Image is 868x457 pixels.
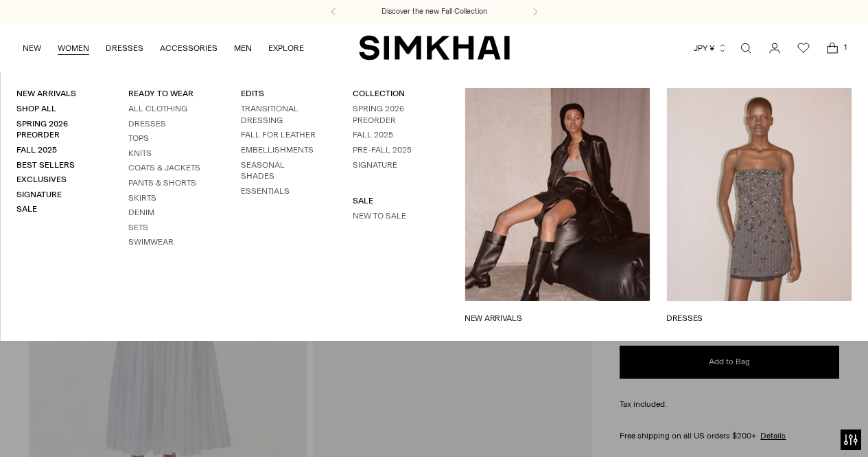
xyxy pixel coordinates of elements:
a: Go to the account page [761,34,788,62]
a: DRESSES [106,33,143,63]
a: Open search modal [732,34,760,62]
a: Wishlist [790,34,817,62]
a: ACCESSORIES [160,33,218,63]
span: 1 [839,41,852,54]
a: MEN [234,33,252,63]
a: WOMEN [58,33,89,63]
a: NEW [23,33,41,63]
a: SIMKHAI [359,34,510,61]
a: Discover the new Fall Collection [382,6,487,17]
a: Open cart modal [819,34,846,62]
a: EXPLORE [268,33,304,63]
button: JPY ¥ [694,33,727,63]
